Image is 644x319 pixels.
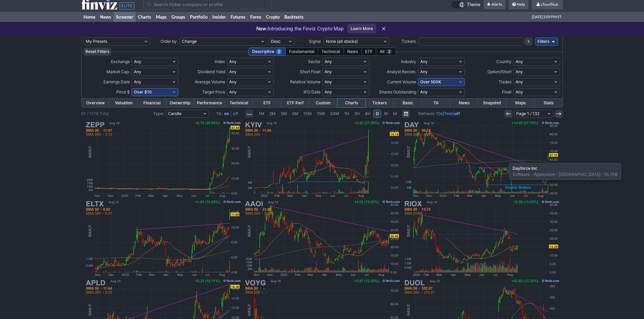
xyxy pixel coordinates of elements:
[317,111,325,116] span: 15M
[534,99,563,107] a: Stats
[361,48,376,56] div: ETF
[344,111,349,116] span: 1H
[387,79,416,84] span: Current Volume
[300,69,320,74] span: Short Float
[337,99,365,107] a: Charts
[216,111,223,116] b: TA:
[454,111,460,116] a: off
[166,99,194,107] a: Ownership
[269,111,276,116] span: 2M
[318,48,344,56] div: Technical
[402,199,560,278] img: RIOX - Defiance Daily Target 2X Long RIOT ETF - Stock Price Chart
[402,39,416,44] span: Tickers
[267,110,278,118] a: 2M
[253,99,281,107] a: ETF
[198,69,225,74] span: Dividend Yield
[278,110,289,118] a: 3M
[194,99,225,107] a: Performance
[352,110,362,118] a: 2H
[342,110,352,118] a: 1H
[506,99,534,107] a: Maps
[347,24,376,33] a: Learn More
[532,12,562,22] span: [DATE] 3:09 PM ET
[309,39,321,44] span: Signal
[290,79,320,84] span: Relative Volume
[512,166,537,171] b: Dayforce Inc
[111,59,130,64] span: Exchange
[169,12,188,22] a: Groups
[309,99,337,107] a: Custom
[110,99,138,107] a: Valuation
[555,172,559,177] span: •
[418,111,435,116] b: Refresh:
[98,12,114,22] a: News
[230,111,232,116] span: |
[281,99,309,107] a: ETF Perf
[233,111,238,116] a: off
[243,199,401,278] img: AAOI - Applied Optoelectronics Inc - Stock Price Chart
[248,12,264,22] a: Forex
[281,111,287,116] span: 3M
[362,110,373,118] a: 4H
[502,89,511,95] span: Float
[256,110,267,118] a: 1M
[330,111,339,116] span: 30M
[343,48,362,56] div: News
[84,199,242,278] img: ELTX - Elicio Therapeutics Inc - Stock Price Chart
[365,99,393,107] a: Tickers
[314,110,327,118] a: 15M
[228,12,248,22] a: Futures
[282,12,306,22] a: Backtests
[376,111,379,116] span: D
[81,99,110,107] a: Overview
[387,69,416,74] span: Analyst Recom.
[136,12,153,22] a: Charts
[195,79,225,84] span: Average Volume
[161,39,177,44] span: Order by
[259,111,264,116] span: 1M
[248,48,286,56] div: Descriptive
[256,25,344,32] p: Introducing the Finviz Crypto Map
[292,111,298,116] span: 5M
[487,69,511,74] span: Option/Short
[290,110,301,118] a: 5M
[308,59,320,64] span: Sector
[116,89,130,95] span: Price $
[376,48,396,56] div: All
[264,12,282,22] a: Crypto
[301,110,314,118] a: 10M
[210,12,228,22] a: Insider
[402,110,410,118] button: Range
[478,99,506,107] a: Snapshot
[114,12,136,22] a: Screener
[373,110,381,118] a: D
[303,111,312,116] span: 10M
[285,48,318,56] div: Fundamental
[224,111,229,116] a: on
[215,59,225,64] span: Index
[84,120,242,199] img: ZEPP - Zepp Health Corporation ADR - Stock Price Chart
[401,59,416,64] span: Industry
[418,110,460,117] span: | |
[600,172,604,177] span: •
[106,69,130,74] span: Market Cap.
[256,26,268,31] span: New:
[499,79,511,84] span: Trades
[153,111,164,116] b: Type:
[496,59,511,64] span: Country
[243,120,401,199] img: KYIV - Kyivstar Group Ltd - Stock Price Chart
[394,99,422,107] a: Basic
[391,110,399,118] a: M
[384,111,388,116] span: W
[402,120,560,199] img: DAY - Dayforce Inc - Stock Price Chart
[450,99,478,107] a: News
[541,2,558,7] span: chunfliu6
[188,12,210,22] a: Portfolio
[153,12,169,22] a: Maps
[509,163,621,180] div: Software - Application [GEOGRAPHIC_DATA] 10.76B
[451,1,480,8] a: Theme
[225,99,253,107] a: Technical
[245,110,254,118] button: Interval
[535,37,558,46] a: Filters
